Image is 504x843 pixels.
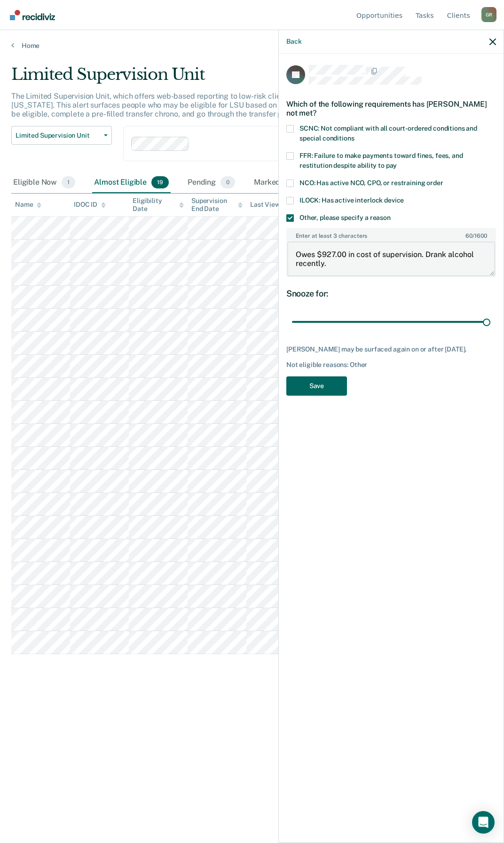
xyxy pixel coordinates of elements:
[250,201,296,209] div: Last Viewed
[15,201,41,209] div: Name
[299,196,404,204] span: ILOCK: Has active interlock device
[286,376,347,396] button: Save
[287,229,495,239] label: Enter at least 3 characters
[287,242,495,276] textarea: Owes $927.00 in cost of supervision. Drank alcohol recently.
[191,197,243,213] div: Supervision End Date
[11,92,462,118] p: The Limited Supervision Unit, which offers web-based reporting to low-risk clients, is the lowest...
[472,811,495,834] div: Open Intercom Messenger
[16,132,100,140] span: Limited Supervision Unit
[62,176,75,188] span: 1
[481,7,496,22] div: G R
[92,172,171,193] div: Almost Eligible
[286,92,496,125] div: Which of the following requirements has [PERSON_NAME] not met?
[220,176,235,188] span: 0
[74,201,106,209] div: IDOC ID
[465,233,472,239] span: 60
[11,65,465,92] div: Limited Supervision Unit
[133,197,184,213] div: Eligibility Date
[299,179,443,187] span: NCO: Has active NCO, CPO, or restraining order
[481,7,496,22] button: Profile dropdown button
[286,361,496,369] div: Not eligible reasons: Other
[11,41,493,50] a: Home
[286,289,496,299] div: Snooze for:
[286,38,301,46] button: Back
[299,125,477,142] span: SCNC: Not compliant with all court-ordered conditions and special conditions
[286,345,496,353] div: [PERSON_NAME] may be surfaced again on or after [DATE].
[151,176,169,188] span: 19
[299,214,391,221] span: Other, please specify a reason
[465,233,487,239] span: / 1600
[10,10,55,20] img: Recidiviz
[11,172,77,193] div: Eligible Now
[252,172,336,193] div: Marked Ineligible
[299,152,463,169] span: FFR: Failure to make payments toward fines, fees, and restitution despite ability to pay
[186,172,237,193] div: Pending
